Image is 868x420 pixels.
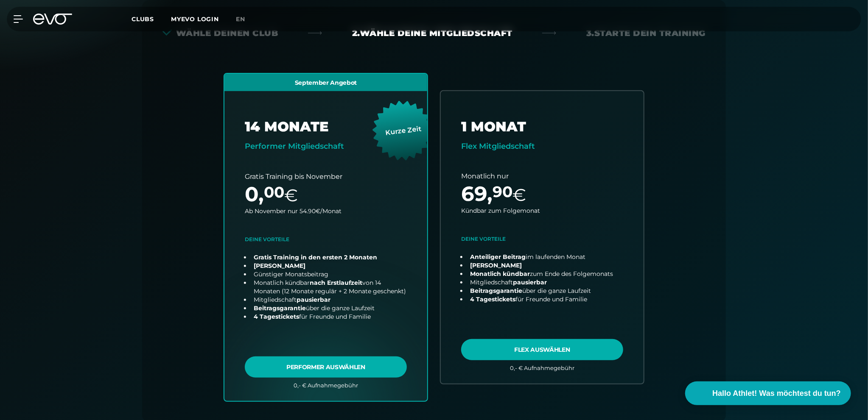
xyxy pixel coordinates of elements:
span: Hallo Athlet! Was möchtest du tun? [712,388,841,399]
a: en [236,14,255,24]
button: Hallo Athlet! Was möchtest du tun? [685,381,851,405]
a: MYEVO LOGIN [171,15,219,23]
a: Clubs [132,15,171,23]
a: choose plan [441,91,644,384]
a: choose plan [224,74,427,401]
span: Clubs [132,15,154,23]
span: en [236,15,245,23]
